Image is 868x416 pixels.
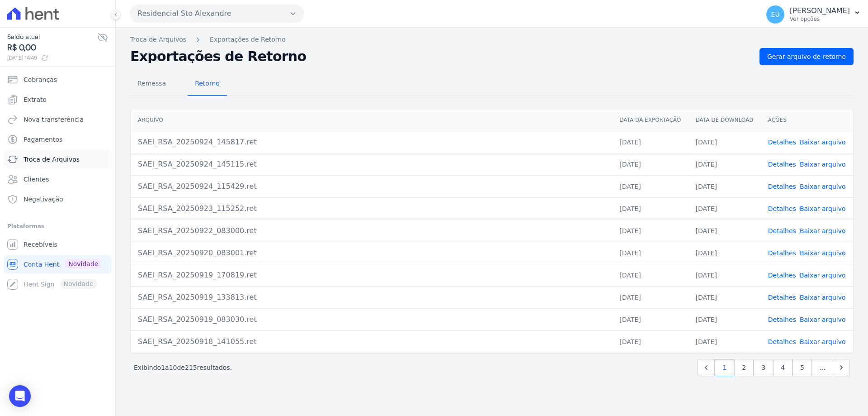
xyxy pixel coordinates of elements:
td: [DATE] [689,308,761,330]
span: R$ 0,00 [7,42,97,54]
span: 10 [169,364,177,371]
a: Detalhes [768,139,796,146]
th: Ações [761,109,853,131]
a: 4 [773,359,793,376]
a: Troca de Arquivos [4,150,112,168]
span: Novidade [65,259,102,269]
td: [DATE] [612,153,688,175]
span: Clientes [24,175,49,184]
a: Baixar arquivo [800,249,846,257]
div: SAEI_RSA_20250924_115429.ret [138,181,605,192]
a: Detalhes [768,205,796,212]
a: Baixar arquivo [800,161,846,168]
td: [DATE] [689,242,761,264]
a: Troca de Arquivos [130,35,186,44]
a: Detalhes [768,272,796,279]
td: [DATE] [689,175,761,197]
td: [DATE] [612,242,688,264]
a: Previous [698,359,715,376]
td: [DATE] [689,197,761,220]
td: [DATE] [612,175,688,197]
a: 5 [793,359,812,376]
span: Saldo atual [7,32,97,42]
span: Retorno [189,74,225,92]
span: Remessa [132,74,171,92]
nav: Breadcrumb [130,35,854,44]
div: SAEI_RSA_20250920_083001.ret [138,248,605,258]
a: Baixar arquivo [800,139,846,146]
a: Extrato [4,91,112,109]
a: Remessa [130,72,173,96]
a: Conta Hent Novidade [4,255,112,273]
a: Baixar arquivo [800,338,846,345]
a: Baixar arquivo [800,294,846,301]
span: Troca de Arquivos [24,155,80,164]
td: [DATE] [689,153,761,175]
div: Open Intercom Messenger [9,385,31,407]
a: Clientes [4,170,112,188]
a: Detalhes [768,294,796,301]
div: SAEI_RSA_20250918_141055.ret [138,336,605,347]
td: [DATE] [689,220,761,242]
td: [DATE] [612,308,688,330]
th: Data da Exportação [612,109,688,131]
span: Conta Hent [24,260,59,269]
td: [DATE] [689,286,761,308]
span: Negativação [24,195,63,204]
a: Baixar arquivo [800,227,846,234]
th: Data de Download [689,109,761,131]
span: [DATE] 14:49 [7,54,97,62]
a: 3 [754,359,773,376]
a: Nova transferência [4,110,112,129]
a: Retorno [188,72,227,96]
nav: Sidebar [7,71,108,293]
a: Detalhes [768,183,796,190]
div: SAEI_RSA_20250919_133813.ret [138,292,605,303]
span: Nova transferência [24,115,84,124]
h2: Exportações de Retorno [130,50,752,63]
td: [DATE] [612,197,688,220]
td: [DATE] [689,131,761,153]
button: Residencial Sto Alexandre [130,5,304,23]
th: Arquivo [131,109,612,131]
a: Baixar arquivo [800,316,846,323]
a: Negativação [4,190,112,208]
a: 1 [715,359,734,376]
a: Baixar arquivo [800,183,846,190]
button: EU [PERSON_NAME] Ver opções [759,2,868,27]
div: SAEI_RSA_20250922_083000.ret [138,225,605,236]
p: Ver opções [790,15,850,23]
a: Baixar arquivo [800,205,846,212]
div: Plataformas [7,221,108,232]
td: [DATE] [612,264,688,286]
div: SAEI_RSA_20250924_145817.ret [138,137,605,148]
span: … [811,359,833,376]
span: Recebíveis [24,240,57,249]
p: Exibindo a de resultados. [134,363,232,372]
div: SAEI_RSA_20250919_083030.ret [138,314,605,325]
td: [DATE] [612,286,688,308]
span: Gerar arquivo de retorno [767,52,846,61]
a: Exportações de Retorno [210,35,286,44]
a: Cobranças [4,71,112,89]
div: SAEI_RSA_20250923_115252.ret [138,203,605,214]
span: Pagamentos [24,135,62,144]
td: [DATE] [612,220,688,242]
a: Recebíveis [4,235,112,253]
span: EU [771,11,780,18]
p: [PERSON_NAME] [790,6,850,15]
span: Extrato [24,95,47,104]
td: [DATE] [612,131,688,153]
a: Next [833,359,850,376]
td: [DATE] [612,330,688,353]
span: 1 [161,364,165,371]
a: Detalhes [768,161,796,168]
a: Detalhes [768,338,796,345]
td: [DATE] [689,264,761,286]
div: SAEI_RSA_20250919_170819.ret [138,270,605,281]
a: Detalhes [768,249,796,257]
td: [DATE] [689,330,761,353]
a: Pagamentos [4,130,112,148]
a: 2 [734,359,754,376]
span: 215 [185,364,197,371]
